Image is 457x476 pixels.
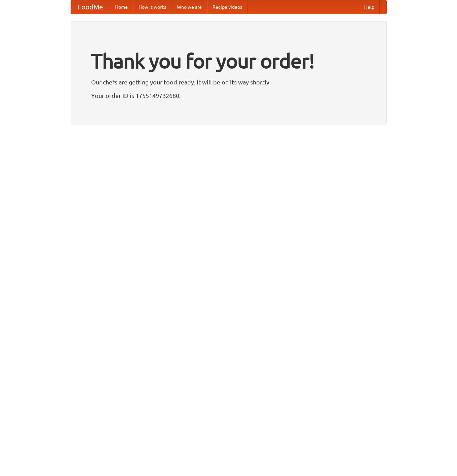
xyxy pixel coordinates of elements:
a: How it works [133,0,172,14]
h1: Thank you for your order! [91,45,366,77]
a: FoodMe [71,0,110,14]
a: Home [110,0,133,14]
p: Your order ID is 1755149732680. [91,90,366,101]
a: Recipe videos [207,0,247,14]
p: Our chefs are getting your food ready. It will be on its way shortly. [91,77,366,87]
a: Help [359,0,380,14]
a: Who we are [172,0,207,14]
